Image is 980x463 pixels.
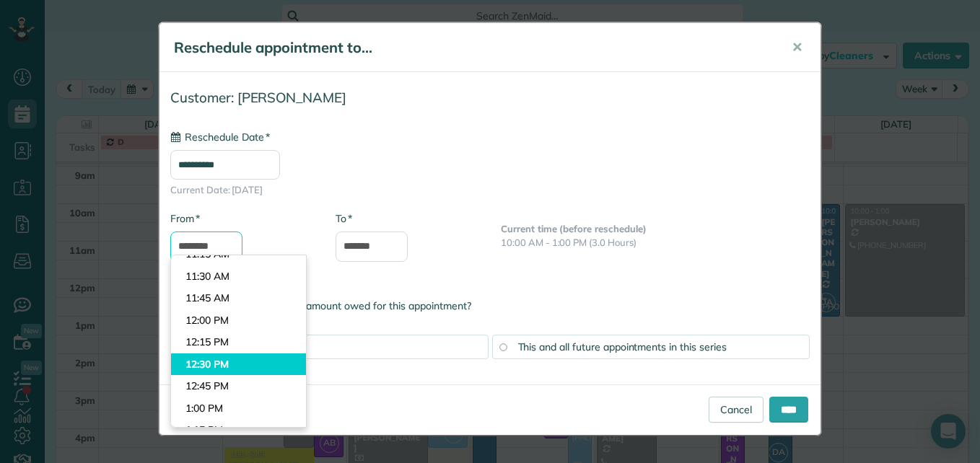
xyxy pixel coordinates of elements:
[170,211,200,226] label: From
[170,183,810,197] span: Current Date: [DATE]
[170,90,810,105] h4: Customer: [PERSON_NAME]
[174,38,771,58] h5: Reschedule appointment to...
[171,419,306,441] li: 1:15 PM
[171,331,306,353] li: 12:15 PM
[501,223,647,234] b: Current time (before reschedule)
[187,299,471,312] span: Automatically recalculate amount owed for this appointment?
[499,343,507,350] input: This and all future appointments in this series
[171,309,306,332] li: 12:00 PM
[171,353,306,376] li: 12:30 PM
[171,375,306,397] li: 12:45 PM
[170,130,270,144] label: Reschedule Date
[336,211,352,226] label: To
[709,397,764,423] a: Cancel
[518,340,727,353] span: This and all future appointments in this series
[171,287,306,309] li: 11:45 AM
[501,236,810,250] p: 10:00 AM - 1:00 PM (3.0 Hours)
[792,39,802,56] span: ✕
[171,265,306,288] li: 11:30 AM
[170,314,810,329] label: Apply changes to
[171,397,306,420] li: 1:00 PM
